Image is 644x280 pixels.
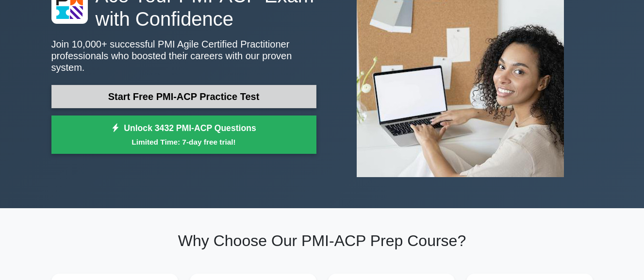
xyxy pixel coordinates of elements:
[51,115,316,154] a: Unlock 3432 PMI-ACP QuestionsLimited Time: 7-day free trial!
[64,136,304,148] small: Limited Time: 7-day free trial!
[51,38,316,73] p: Join 10,000+ successful PMI Agile Certified Practitioner professionals who boosted their careers ...
[51,85,316,108] a: Start Free PMI-ACP Practice Test
[51,231,593,250] h2: Why Choose Our PMI-ACP Prep Course?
